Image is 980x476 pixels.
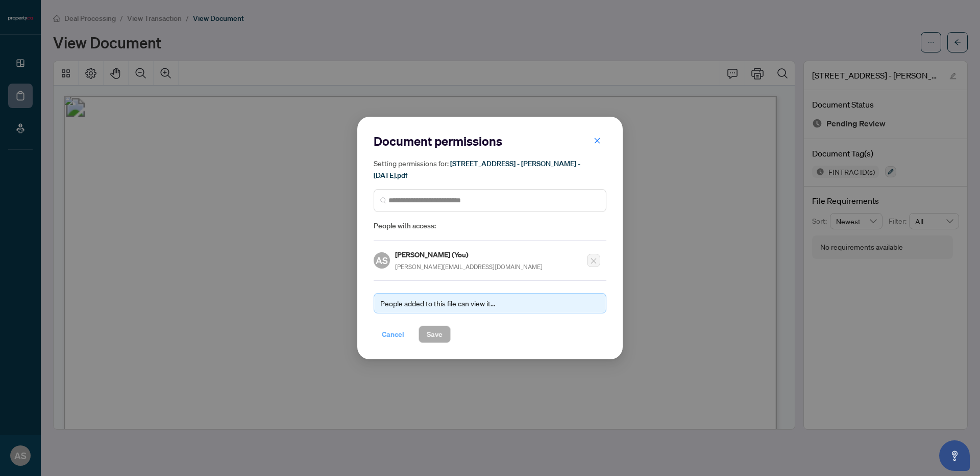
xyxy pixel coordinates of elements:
h2: Document permissions [374,133,606,149]
span: AS [376,253,388,268]
h5: [PERSON_NAME] (You) [395,249,543,260]
button: Cancel [374,326,412,343]
div: People added to this file can view it... [380,298,600,309]
button: Open asap [939,440,970,471]
span: People with access: [374,220,606,232]
span: [STREET_ADDRESS] - [PERSON_NAME] - [DATE].pdf [374,159,580,180]
span: [PERSON_NAME][EMAIL_ADDRESS][DOMAIN_NAME] [395,263,543,271]
button: Save [419,326,451,343]
span: Cancel [382,326,404,342]
img: search_icon [380,197,386,203]
span: close [594,137,601,144]
h5: Setting permissions for: [374,157,606,181]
